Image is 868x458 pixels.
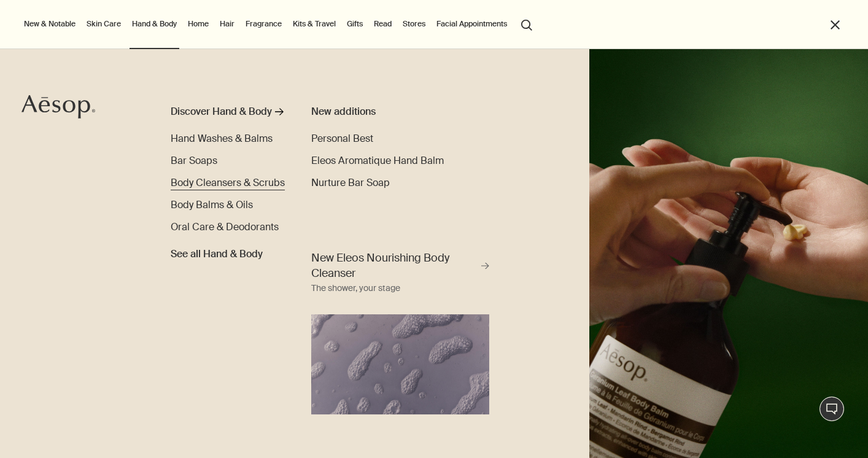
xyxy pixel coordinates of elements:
span: Body Cleansers & Scrubs [171,176,285,189]
a: Aesop [21,95,95,122]
a: Gifts [344,17,365,31]
span: See all Hand & Body [171,247,263,262]
span: Eleos Aromatique Hand Balm [311,154,444,167]
button: Open search [516,12,538,36]
a: New Eleos Nourishing Body Cleanser The shower, your stageBody cleanser foam in purple background [308,247,492,414]
a: Hand Washes & Balms [171,131,273,146]
img: A hand holding the pump dispensing Geranium Leaf Body Balm on to hand. [589,49,868,458]
a: Hand & Body [130,17,179,31]
a: Nurture Bar Soap [311,176,390,190]
a: Eleos Aromatique Hand Balm [311,153,444,168]
a: Discover Hand & Body [171,104,285,124]
button: New & Notable [21,17,78,31]
a: Personal Best [311,131,373,146]
span: Bar Soaps [171,154,217,167]
a: Oral Care & Deodorants [171,220,279,235]
button: Chat en direct [820,397,844,421]
a: Facial Appointments [434,17,510,31]
a: Body Cleansers & Scrubs [171,176,285,190]
a: Home [185,17,211,31]
button: Close the Menu [828,18,842,32]
a: Bar Soaps [171,153,217,168]
a: Kits & Travel [290,17,338,31]
span: New Eleos Nourishing Body Cleanser [311,250,479,281]
span: Nurture Bar Soap [311,176,390,189]
a: See all Hand & Body [171,242,263,262]
a: Read [371,17,394,31]
a: Skin Care [84,17,123,31]
span: Personal Best [311,132,373,145]
span: Body Balms & Oils [171,198,253,211]
div: The shower, your stage [311,281,400,296]
span: Oral Care & Deodorants [171,220,279,233]
a: Body Balms & Oils [171,198,253,212]
span: Hand Washes & Balms [171,132,273,145]
button: Stores [400,17,428,31]
a: Hair [217,17,237,31]
div: New additions [311,104,451,119]
div: Discover Hand & Body [171,104,272,119]
svg: Aesop [21,95,95,119]
a: Fragrance [243,17,284,31]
